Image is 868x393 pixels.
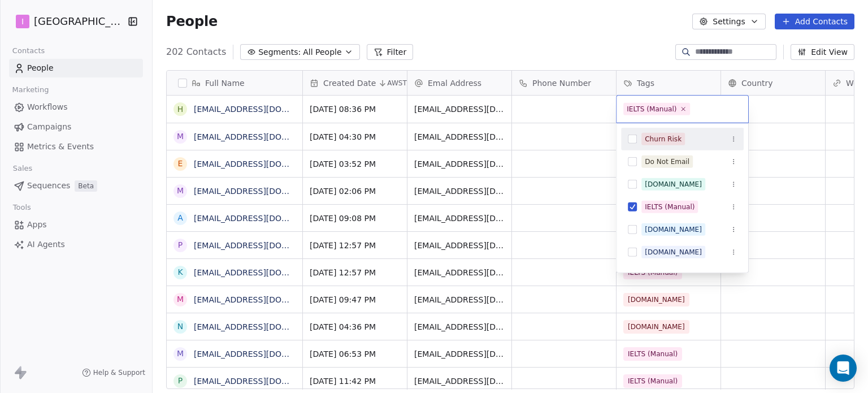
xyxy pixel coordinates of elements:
[645,179,702,189] div: [DOMAIN_NAME]
[621,128,744,354] div: Suggestions
[645,157,689,167] div: Do Not Email
[645,224,702,235] div: [DOMAIN_NAME]
[627,104,676,114] div: IELTS (Manual)
[645,247,702,257] div: [DOMAIN_NAME]
[645,134,682,144] div: Churn Risk
[645,202,695,212] div: IELTS (Manual)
